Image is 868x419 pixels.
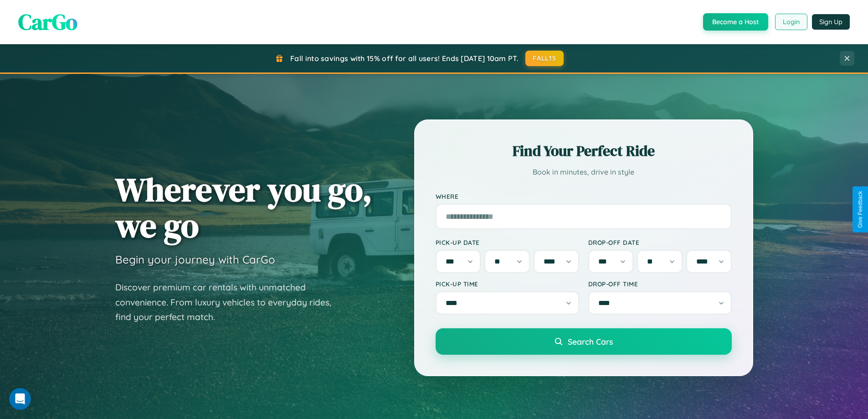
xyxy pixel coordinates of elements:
h1: Wherever you go, we go [115,171,372,243]
label: Pick-up Date [436,238,579,246]
label: Pick-up Time [436,280,579,288]
span: Search Cars [568,336,613,347]
iframe: Intercom live chat [9,388,31,410]
h2: Find Your Perfect Ride [436,141,732,161]
button: Become a Host [703,13,768,31]
label: Drop-off Date [588,238,732,246]
p: Discover premium car rentals with unmatched convenience. From luxury vehicles to everyday rides, ... [115,280,343,325]
span: Fall into savings with 15% off for all users! Ends [DATE] 10am PT. [290,54,519,63]
div: Give Feedback [857,191,863,228]
p: Book in minutes, drive in style [436,166,732,179]
button: Login [775,14,807,30]
h3: Begin your journey with CarGo [115,253,275,266]
label: Drop-off Time [588,280,732,288]
label: Where [436,192,732,200]
span: CarGo [18,7,77,37]
button: Sign Up [812,14,850,30]
button: FALL15 [525,51,564,66]
button: Search Cars [436,328,732,355]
